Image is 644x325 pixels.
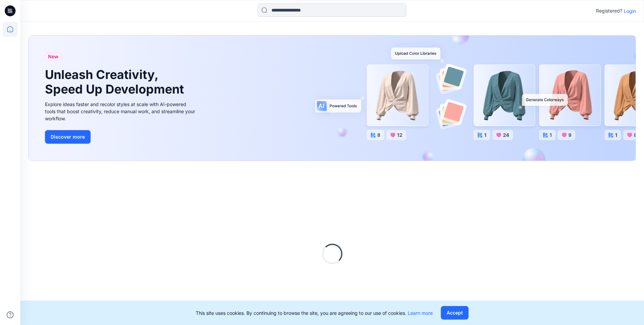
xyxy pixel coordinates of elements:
p: This site uses cookies. By continuing to browse the site, you are agreeing to our use of cookies. [196,309,433,317]
button: Discover more [45,130,91,144]
div: Explore ideas faster and recolor styles at scale with AI-powered tools that boost creativity, red... [45,101,197,122]
p: Login [624,7,636,15]
button: Accept [441,306,469,320]
h1: Unleash Creativity, Speed Up Development [45,67,187,97]
a: Discover more [45,130,197,144]
span: New [48,53,58,61]
p: Registered? [596,7,622,15]
a: Learn more [408,310,433,316]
